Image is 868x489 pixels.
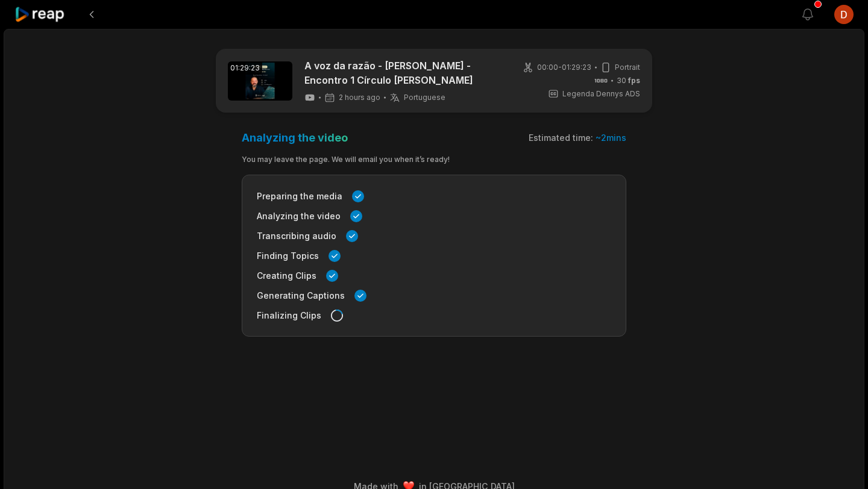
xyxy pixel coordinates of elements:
[628,76,640,85] span: fps
[615,62,640,73] span: Portrait
[257,210,341,222] span: Analyzing the video
[529,132,626,144] div: Estimated time:
[257,289,345,302] span: Generating Captions
[304,58,508,87] a: A voz da razão - [PERSON_NAME] - Encontro 1 Círculo [PERSON_NAME]
[596,132,626,143] span: ~ 2 mins
[257,190,342,202] span: Preparing the media
[257,229,336,242] span: Transcribing audio
[617,75,640,86] span: 30
[537,62,591,73] span: 00:00 - 01:29:23
[242,131,348,145] h3: Analyzing the video
[562,89,640,99] span: Legenda Dennys ADS
[257,269,316,282] span: Creating Clips
[339,93,380,102] span: 2 hours ago
[242,154,626,165] div: You may leave the page. We will email you when it’s ready!
[404,93,445,102] span: Portuguese
[257,249,319,262] span: Finding Topics
[257,309,321,322] span: Finalizing Clips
